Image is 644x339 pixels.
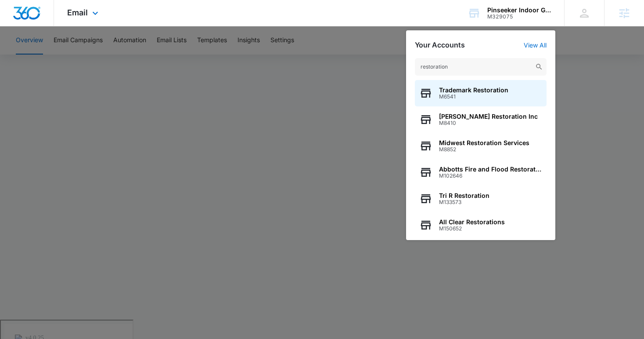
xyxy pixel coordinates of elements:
span: M102646 [439,173,542,179]
input: Search Accounts [415,58,547,76]
span: Abbotts Fire and Flood Restoration [439,166,542,173]
span: Email [67,8,88,17]
div: account id [487,14,551,20]
div: account name [487,7,551,14]
div: Domain Overview [33,52,79,58]
img: logo_orange.svg [14,14,21,21]
span: All Clear Restorations [439,219,505,226]
a: View All [524,41,547,49]
button: Abbotts Fire and Flood RestorationM102646 [415,159,547,186]
span: [PERSON_NAME] Restoration Inc [439,113,538,120]
span: M6541 [439,94,508,100]
span: M8410 [439,120,538,126]
div: Keywords by Traffic [97,52,148,58]
img: tab_keywords_by_traffic_grey.svg [87,51,94,58]
div: v 4.0.25 [25,14,43,21]
button: Midwest Restoration ServicesM8852 [415,133,547,159]
span: Midwest Restoration Services [439,139,529,146]
button: Tri R RestorationM133573 [415,186,547,212]
h2: Your Accounts [415,41,465,49]
span: M8852 [439,146,529,153]
span: Tri R Restoration [439,192,489,199]
img: website_grey.svg [14,23,21,30]
span: M133573 [439,199,489,205]
span: Trademark Restoration [439,87,508,94]
div: Domain: [DOMAIN_NAME] [23,23,97,30]
span: M150652 [439,226,505,232]
img: tab_domain_overview_orange.svg [24,51,31,58]
button: Trademark RestorationM6541 [415,80,547,106]
button: [PERSON_NAME] Restoration IncM8410 [415,106,547,133]
button: All Clear RestorationsM150652 [415,212,547,238]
